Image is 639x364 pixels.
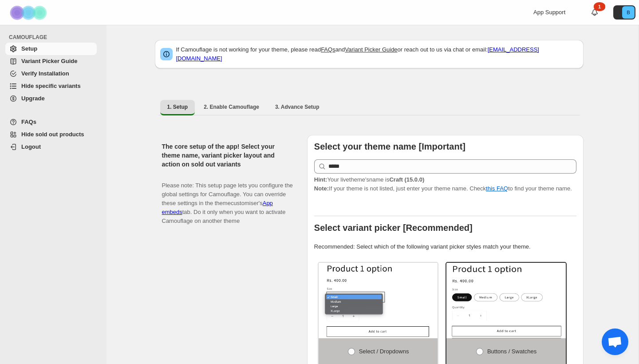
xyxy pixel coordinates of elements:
[9,34,100,41] span: CAMOUFLAGE
[5,55,97,67] a: Variant Picker Guide
[176,45,578,63] p: If Camouflage is not working for your theme, please read and or reach out to us via chat or email:
[5,80,97,92] a: Hide specific variants
[590,8,599,17] a: 1
[21,95,45,102] span: Upgrade
[359,348,409,355] span: Select / Dropdowns
[21,131,84,138] span: Hide sold out products
[622,6,635,19] span: Avatar with initials B
[21,70,69,77] span: Verify Installation
[204,103,259,111] span: 2. Enable Camouflage
[5,92,97,105] a: Upgrade
[21,58,77,64] span: Variant Picker Guide
[21,83,81,89] span: Hide specific variants
[487,348,536,355] span: Buttons / Swatches
[321,46,335,53] a: FAQs
[7,0,51,25] img: Camouflage
[594,2,605,11] div: 1
[314,176,424,183] span: Your live theme's name is
[389,176,424,183] strong: Craft (15.0.0)
[486,185,508,192] a: this FAQ
[314,242,576,251] p: Recommended: Select which of the following variant picker styles match your theme.
[162,142,293,169] h2: The core setup of the app! Select your theme name, variant picker layout and action on sold out v...
[446,263,566,338] img: Buttons / Swatches
[314,142,465,151] b: Select your theme name [Important]
[314,223,473,233] b: Select variant picker [Recommended]
[345,46,397,53] a: Variant Picker Guide
[21,45,37,52] span: Setup
[314,175,576,193] p: If your theme is not listed, just enter your theme name. Check to find your theme name.
[613,5,635,20] button: Avatar with initials B
[21,119,36,125] span: FAQs
[167,103,188,111] span: 1. Setup
[627,10,630,15] text: B
[5,141,97,153] a: Logout
[275,103,319,111] span: 3. Advance Setup
[319,263,438,338] img: Select / Dropdowns
[602,328,628,355] a: Open chat
[21,143,41,150] span: Logout
[5,116,97,128] a: FAQs
[314,176,327,183] strong: Hint:
[5,43,97,55] a: Setup
[162,172,293,226] p: Please note: This setup page lets you configure the global settings for Camouflage. You can overr...
[5,128,97,141] a: Hide sold out products
[5,67,97,80] a: Verify Installation
[314,185,329,192] strong: Note:
[533,9,565,16] span: App Support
